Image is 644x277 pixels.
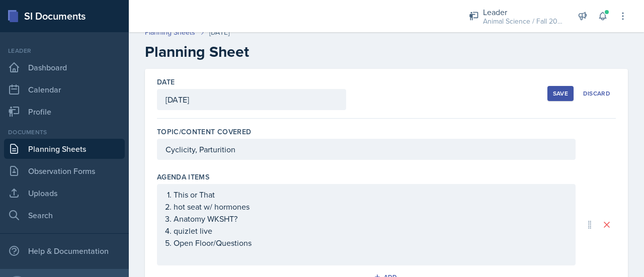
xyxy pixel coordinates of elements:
[209,27,229,38] div: [DATE]
[4,79,125,100] a: Calendar
[174,213,567,225] p: Anatomy WKSHT?
[157,127,251,137] label: Topic/Content Covered
[145,27,195,38] a: Planning Sheets
[4,241,125,261] div: Help & Documentation
[4,102,125,122] a: Profile
[166,143,567,155] p: Cyclicity, Parturition
[145,43,628,61] h2: Planning Sheet
[4,161,125,181] a: Observation Forms
[174,237,567,249] p: Open Floor/Questions
[483,6,563,18] div: Leader
[583,89,610,98] div: Discard
[157,77,175,87] label: Date
[547,86,574,101] button: Save
[157,172,209,182] label: Agenda items
[483,16,563,27] div: Animal Science / Fall 2024
[4,183,125,203] a: Uploads
[578,86,616,101] button: Discard
[553,89,568,98] div: Save
[174,225,567,237] p: quizlet live
[174,201,567,213] p: hot seat w/ hormones
[4,57,125,77] a: Dashboard
[4,46,125,55] div: Leader
[4,128,125,137] div: Documents
[4,205,125,225] a: Search
[174,189,567,201] p: This or That
[4,139,125,159] a: Planning Sheets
